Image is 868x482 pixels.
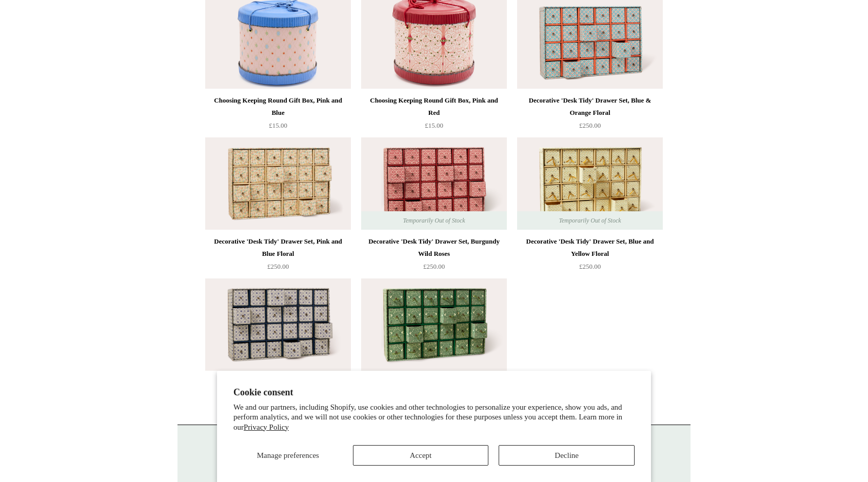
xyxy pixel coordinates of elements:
div: Decorative 'Desk Tidy' Drawer Set, Burgundy Wild Roses [364,235,504,260]
img: Decorative 'Desk Tidy' Drawer Set, Navy Diamonds [205,278,351,371]
a: Decorative 'Desk Tidy' Drawer Set, Navy Diamonds £250.00 [205,376,351,418]
a: Decorative 'Desk Tidy' Drawer Set, Burgundy Wild Roses Decorative 'Desk Tidy' Drawer Set, Burgund... [361,137,507,230]
a: Decorative 'Desk Tidy' Drawer Set, Blue and Yellow Floral £250.00 [517,235,663,277]
span: £15.00 [425,122,443,129]
div: Decorative 'Desk Tidy' Drawer Set, Pink and Blue Floral [208,235,348,260]
img: Decorative 'Desk Tidy' Drawer Set, Burgundy Wild Roses [361,137,507,230]
span: Temporarily Out of Stock [392,211,475,230]
a: Decorative 'Desk Tidy' Drawer Set, Pink and Blue Floral £250.00 [205,235,351,277]
p: We and our partners, including Shopify, use cookies and other technologies to personalize your ex... [233,403,635,433]
div: Choosing Keeping Round Gift Box, Pink and Blue [208,94,348,119]
span: £250.00 [267,263,289,270]
div: Decorative 'Desk Tidy' Drawer Set, Blue and Yellow Floral [520,235,660,260]
img: Decorative 'Desk Tidy' Drawer Set, Blue and Yellow Floral [517,137,663,230]
a: Decorative 'Desk Tidy' Drawer Set, Blue & Orange Floral £250.00 [517,94,663,136]
a: Decorative 'Desk Tidy' Drawer Set, Pink and Blue Floral Decorative 'Desk Tidy' Drawer Set, Pink a... [205,137,351,230]
a: Decorative 'Desk Tidy' Drawer Set, Navy Diamonds Decorative 'Desk Tidy' Drawer Set, Navy Diamonds [205,278,351,371]
span: £15.00 [269,122,287,129]
button: Manage preferences [233,445,343,466]
a: Decorative 'Desk Tidy' Drawer Set, Blue and Yellow Floral Decorative 'Desk Tidy' Drawer Set, Blue... [517,137,663,230]
a: Decorative 'Desk Tidy' Drawer Set, Celtic Doves Decorative 'Desk Tidy' Drawer Set, Celtic Doves [361,278,507,371]
a: Choosing Keeping Round Gift Box, Pink and Blue £15.00 [205,94,351,136]
span: £250.00 [579,263,601,270]
a: Choosing Keeping Round Gift Box, Pink and Red £15.00 [361,94,507,136]
img: Decorative 'Desk Tidy' Drawer Set, Pink and Blue Floral [205,137,351,230]
a: Privacy Policy [244,423,289,431]
div: Decorative 'Desk Tidy' Drawer Set, Navy Diamonds [208,376,348,401]
button: Decline [499,445,635,466]
button: Accept [353,445,489,466]
div: Decorative 'Desk Tidy' Drawer Set, Blue & Orange Floral [520,94,660,119]
div: Choosing Keeping Round Gift Box, Pink and Red [364,94,504,119]
span: Temporarily Out of Stock [548,211,631,230]
img: Decorative 'Desk Tidy' Drawer Set, Celtic Doves [361,278,507,371]
span: £250.00 [423,263,445,270]
span: £250.00 [579,122,601,129]
h2: Cookie consent [233,387,635,398]
span: Manage preferences [257,451,319,459]
a: Decorative 'Desk Tidy' Drawer Set, Burgundy Wild Roses £250.00 [361,235,507,277]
